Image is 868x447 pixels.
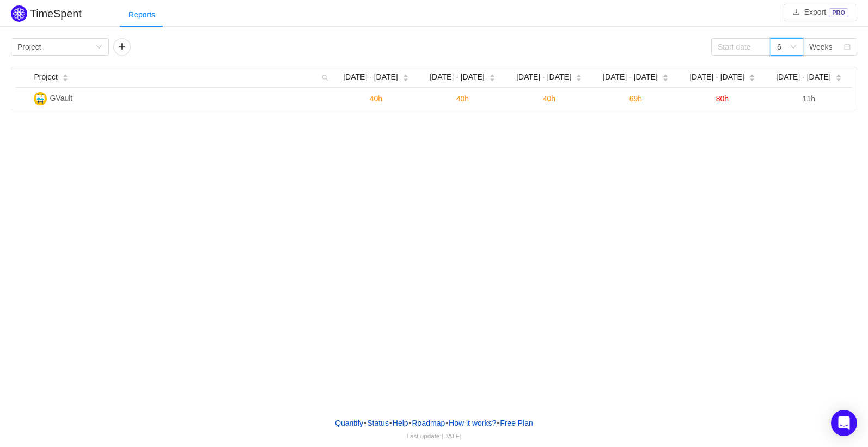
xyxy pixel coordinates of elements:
[835,73,842,80] div: Sort
[30,8,82,20] h2: TimeSpent
[407,432,462,439] span: Last update:
[749,77,755,80] i: icon: caret-down
[835,77,841,80] i: icon: caret-down
[749,73,755,76] i: icon: caret-up
[34,71,58,83] span: Project
[17,39,41,55] div: Project
[776,71,831,83] span: [DATE] - [DATE]
[343,71,398,83] span: [DATE] - [DATE]
[749,73,755,80] div: Sort
[448,415,497,431] button: How it works?
[392,415,409,431] a: Help
[835,73,841,76] i: icon: caret-up
[777,39,781,55] div: 6
[790,44,797,51] i: icon: down
[62,73,69,80] div: Sort
[11,5,27,22] img: Quantify logo
[576,77,582,80] i: icon: caret-down
[662,73,668,76] i: icon: caret-up
[576,73,582,76] i: icon: caret-up
[803,94,815,103] span: 11h
[489,73,495,76] i: icon: caret-up
[366,415,389,431] a: Status
[50,94,72,102] span: GVault
[364,419,366,427] span: •
[831,410,857,436] div: Open Intercom Messenger
[489,77,495,80] i: icon: caret-down
[456,94,469,103] span: 40h
[389,419,392,427] span: •
[63,77,69,80] i: icon: caret-down
[689,71,744,83] span: [DATE] - [DATE]
[442,432,462,439] span: [DATE]
[317,67,333,87] i: icon: search
[402,73,408,76] i: icon: caret-up
[629,94,642,103] span: 69h
[844,44,851,51] i: icon: calendar
[662,73,669,80] div: Sort
[409,419,412,427] span: •
[113,38,131,56] button: icon: plus
[576,73,582,80] div: Sort
[716,94,729,103] span: 80h
[120,3,164,27] div: Reports
[489,73,496,80] div: Sort
[784,4,857,21] button: icon: downloadExportPRO
[402,77,408,80] i: icon: caret-down
[430,71,485,83] span: [DATE] - [DATE]
[543,94,555,103] span: 40h
[34,92,47,105] img: G
[809,39,833,55] div: Weeks
[96,44,102,51] i: icon: down
[603,71,658,83] span: [DATE] - [DATE]
[516,71,571,83] span: [DATE] - [DATE]
[497,419,499,427] span: •
[445,419,448,427] span: •
[63,73,69,76] i: icon: caret-up
[370,94,382,103] span: 40h
[499,415,534,431] button: Free Plan
[711,38,771,56] input: Start date
[334,415,364,431] a: Quantify
[412,415,446,431] a: Roadmap
[662,77,668,80] i: icon: caret-down
[402,73,409,80] div: Sort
